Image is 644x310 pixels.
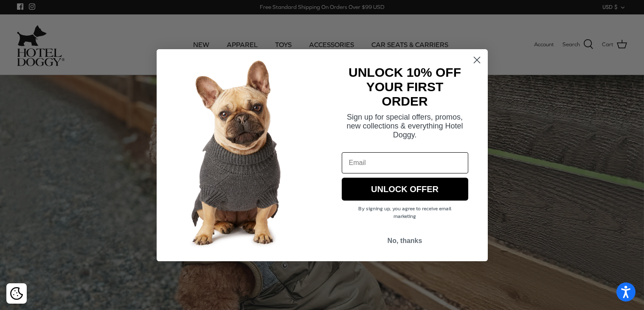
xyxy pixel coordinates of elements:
div: Cookie policy [6,283,27,304]
span: By signing up, you agree to receive email marketing [358,205,451,220]
button: Close dialog [470,53,484,67]
button: UNLOCK OFFER [342,178,468,201]
button: Cookie policy [9,286,24,301]
img: Cookie policy [10,287,23,300]
img: 7cf315d2-500c-4d0a-a8b4-098d5756016d.jpeg [157,49,322,261]
strong: UNLOCK 10% OFF YOUR FIRST ORDER [349,65,461,108]
span: Sign up for special offers, promos, new collections & everything Hotel Doggy. [346,113,463,139]
button: No, thanks [342,233,468,249]
input: Email [342,152,468,173]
